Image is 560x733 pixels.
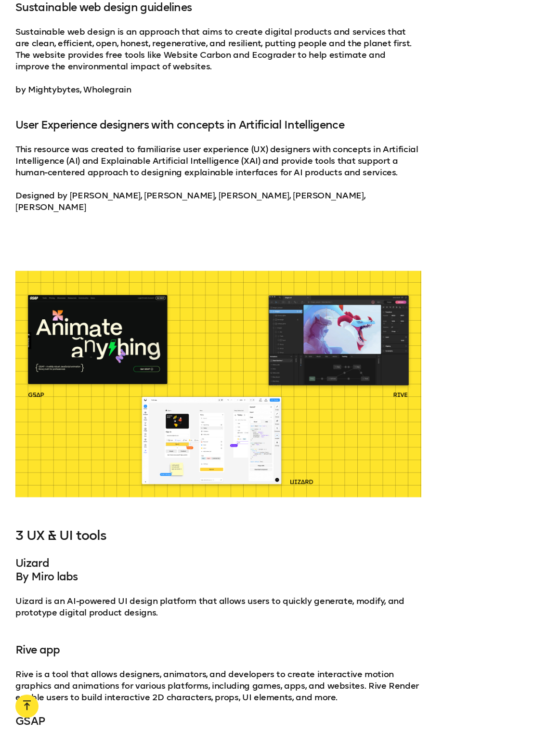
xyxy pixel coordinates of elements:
[15,528,421,543] h3: 3 UX & UI tools
[15,595,421,618] p: Uizard is an AI-powered UI design platform that allows users to quickly generate, modify, and pro...
[15,1,421,14] h4: Sustainable web design guidelines
[15,543,421,584] h4: Uizard By Miro labs
[15,144,421,178] p: This resource was created to familiarise user experience (UX) designers with concepts in Artifici...
[15,84,421,107] p: by Mightybytes, Wholegrain
[15,668,421,703] p: Rive is a tool that allows designers, animators, and developers to create interactive motion grap...
[15,630,421,657] h4: Rive app
[15,715,421,728] h4: GSAP
[15,26,421,72] p: Sustainable web design is an approach that aims to create digital products and services that are ...
[15,190,421,213] p: Designed by [PERSON_NAME], [PERSON_NAME], [PERSON_NAME], [PERSON_NAME], [PERSON_NAME]
[15,118,421,132] h4: User Experience designers with concepts in Artificial Intelligence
